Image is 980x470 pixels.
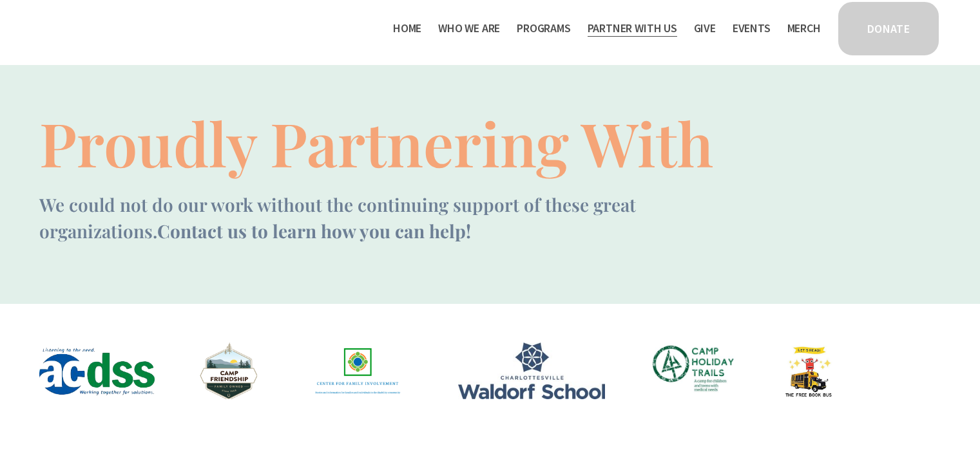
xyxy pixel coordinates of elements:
[39,113,713,173] h1: Proudly Partnering With
[393,18,421,39] a: Home
[787,18,821,39] a: Merch
[733,18,771,39] a: Events
[438,19,500,38] span: Who We Are
[39,343,155,399] img: County DSS.png
[588,19,677,38] span: Partner With Us
[588,18,677,39] a: folder dropdown
[438,18,500,39] a: folder dropdown
[302,343,413,399] img: Screen Shot 2021-09-22 at 2.13.21 PM.png
[650,343,736,399] img: CHT Stacked Logo With Tagline.jpeg
[781,343,838,399] img: Free+Book+Bus.jpg
[694,18,716,39] a: Give
[517,18,571,39] a: folder dropdown
[39,193,640,243] span: We could not do our work without the continuing support of these great organizations.
[458,343,605,399] img: Waldorf-LogoText_cmyk_stk_sm.jpeg
[200,343,257,399] img: unnamed.png
[517,19,571,38] span: Programs
[157,219,471,243] strong: Contact us to learn how you can help!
